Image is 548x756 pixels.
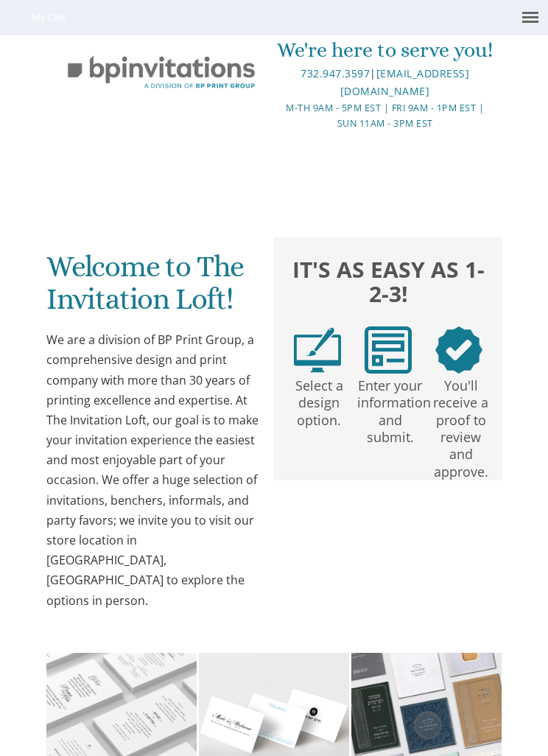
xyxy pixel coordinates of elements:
[357,374,423,446] p: Enter your information and submit.
[53,46,269,99] img: BP Invitation Loft
[429,374,494,480] p: You'll receive a proof to review and approve.
[275,100,494,132] div: M-Th 9am - 5pm EST | Fri 9am - 1pm EST | Sun 11am - 3pm EST
[46,330,259,611] div: We are a division of BP Print Group, a comprehensive design and print company with more than 30 y...
[340,66,469,98] a: [EMAIL_ADDRESS][DOMAIN_NAME]
[365,326,412,374] img: step2.png
[275,65,494,100] div: |
[275,35,494,65] div: We're here to serve you!
[282,255,495,308] h2: It's as easy as 1-2-3!
[46,251,259,326] h1: Welcome to The Invitation Loft!
[435,326,482,374] img: step3.png
[301,66,370,80] a: 732.947.3597
[287,374,352,429] p: Select a design option.
[294,326,341,374] img: step1.png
